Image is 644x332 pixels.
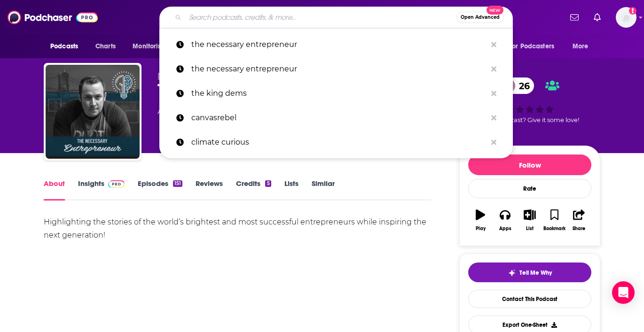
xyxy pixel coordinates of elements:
img: User Profile [616,7,636,28]
a: Episodes151 [138,179,182,201]
div: Bookmark [543,226,565,232]
a: the king dems [159,81,513,106]
a: climate curious [159,130,513,154]
p: canvasrebel [191,106,487,130]
a: 26 [500,77,534,94]
button: Share [567,203,591,237]
p: the necessary entrepreneur [191,57,487,81]
div: Open Intercom Messenger [612,281,635,304]
a: Show notifications dropdown [566,9,582,25]
span: Monitoring [133,40,166,53]
a: the necessary entrepreneur [159,32,513,57]
a: Lists [284,179,298,201]
button: Apps [493,203,517,237]
a: Credits5 [236,179,271,201]
img: Podchaser - Follow, Share and Rate Podcasts [8,8,98,26]
p: the king dems [191,81,487,106]
div: 26Good podcast? Give it some love! [459,71,600,130]
div: 5 [265,180,271,187]
span: Good podcast? Give it some love! [480,116,579,124]
a: Reviews [196,179,223,201]
button: tell me why sparkleTell Me Why [468,263,591,282]
span: New [487,6,503,15]
button: Play [468,203,493,237]
a: Charts [89,38,121,55]
input: Search podcasts, credits, & more... [185,10,456,25]
span: [PERSON_NAME] [157,71,225,80]
div: Search podcasts, credits, & more... [159,7,513,28]
a: About [44,179,65,201]
span: For Podcasters [509,40,554,53]
img: tell me why sparkle [508,269,516,277]
a: the necessary entrepreneur [159,57,513,81]
button: List [518,203,542,237]
a: Contact This Podcast [468,290,591,308]
span: 26 [510,77,534,94]
button: open menu [44,38,90,55]
div: Apps [499,226,511,232]
img: Podchaser Pro [108,180,125,188]
button: open menu [566,38,600,55]
div: 151 [173,180,182,187]
p: climate curious [191,130,487,154]
a: Show notifications dropdown [590,9,605,25]
span: Charts [95,40,116,53]
div: Share [573,226,585,232]
span: Tell Me Why [519,269,552,277]
a: Similar [312,179,335,201]
span: Open Advanced [461,15,500,20]
span: Logged in as addi44 [616,7,636,28]
button: Bookmark [542,203,566,237]
p: the necessary entrepreneur [191,32,487,57]
img: The Necessary Entrepreneur [46,65,140,159]
div: A weekly podcast [157,106,322,117]
button: Follow [468,154,591,175]
a: canvasrebel [159,106,513,130]
a: InsightsPodchaser Pro [78,179,125,201]
svg: Add a profile image [629,7,636,15]
button: open menu [503,38,568,55]
div: List [526,226,534,232]
button: Open AdvancedNew [456,12,504,23]
div: Play [476,226,486,232]
div: Highlighting the stories of the world’s brightest and most successful entrepreneurs while inspiri... [44,216,432,242]
div: Rate [468,179,591,198]
button: open menu [126,38,178,55]
span: More [573,40,589,53]
button: Show profile menu [616,7,636,28]
span: Podcasts [50,40,78,53]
